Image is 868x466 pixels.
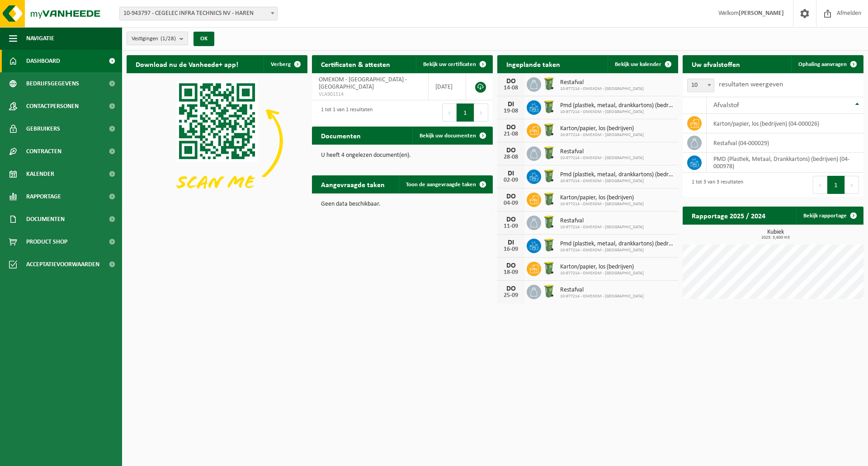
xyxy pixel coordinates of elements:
div: 02-09 [502,177,520,184]
h2: Aangevraagde taken [312,175,394,193]
span: Pmd (plastiek, metaal, drankkartons) (bedrijven) [560,171,674,179]
span: OMEXOM - [GEOGRAPHIC_DATA] - [GEOGRAPHIC_DATA] [319,76,407,90]
button: Next [474,104,488,122]
div: DI [502,101,520,108]
img: WB-0240-HPE-GN-50 [541,76,557,91]
span: 10-977214 - OMEXOM - [GEOGRAPHIC_DATA] [560,132,644,138]
div: DO [502,124,520,131]
div: DO [502,147,520,154]
span: 10-977214 - OMEXOM - [GEOGRAPHIC_DATA] [560,248,674,253]
span: 10 [688,79,714,92]
span: Restafval [560,217,644,225]
span: Documenten [26,208,65,231]
span: Bekijk uw kalender [615,61,661,67]
a: Bekijk uw documenten [412,127,492,145]
h2: Rapportage 2025 / 2024 [683,207,774,224]
td: PMD (Plastiek, Metaal, Drankkartons) (bedrijven) (04-000978) [707,153,863,173]
td: restafval (04-000029) [707,133,863,153]
a: Bekijk uw kalender [608,55,677,73]
img: Download de VHEPlus App [127,73,307,209]
span: Bekijk uw certificaten [423,61,476,67]
strong: [PERSON_NAME] [739,10,784,17]
span: Rapportage [26,185,61,208]
span: Verberg [271,61,291,67]
a: Toon de aangevraagde taken [399,175,492,193]
h2: Download nu de Vanheede+ app! [127,55,247,73]
span: Afvalstof [713,102,739,109]
span: 10-977214 - OMEXOM - [GEOGRAPHIC_DATA] [560,225,644,230]
a: Bekijk uw certificaten [416,55,492,73]
a: Bekijk rapportage [796,207,863,225]
span: Acceptatievoorwaarden [26,253,99,276]
span: Restafval [560,79,644,86]
span: Vestigingen [132,32,176,46]
button: Vestigingen(1/28) [127,32,188,45]
span: Product Shop [26,231,67,253]
h2: Documenten [312,127,370,144]
h2: Certificaten & attesten [312,55,399,73]
h2: Uw afvalstoffen [683,55,749,73]
span: 2025: 3,600 m3 [687,235,863,240]
div: 28-08 [502,154,520,160]
button: Previous [813,176,827,194]
a: Ophaling aanvragen [791,55,863,73]
h2: Ingeplande taken [497,55,569,73]
div: 14-08 [502,85,520,91]
span: 10-977214 - OMEXOM - [GEOGRAPHIC_DATA] [560,109,674,115]
span: Ophaling aanvragen [798,61,847,67]
button: Next [845,176,859,194]
count: (1/28) [160,36,176,42]
span: 10-977214 - OMEXOM - [GEOGRAPHIC_DATA] [560,294,644,299]
img: WB-0240-HPE-GN-50 [541,237,557,253]
div: 1 tot 1 van 1 resultaten [316,103,373,122]
span: 10-977214 - OMEXOM - [GEOGRAPHIC_DATA] [560,155,644,161]
span: Bekijk uw documenten [420,133,476,139]
span: Restafval [560,148,644,155]
label: resultaten weergeven [719,81,783,88]
div: DO [502,193,520,200]
td: [DATE] [429,73,466,100]
div: 18-09 [502,269,520,276]
span: 10-977214 - OMEXOM - [GEOGRAPHIC_DATA] [560,202,644,207]
img: WB-0240-HPE-GN-50 [541,214,557,230]
span: 10-977214 - OMEXOM - [GEOGRAPHIC_DATA] [560,86,644,92]
div: 04-09 [502,200,520,207]
span: Dashboard [26,50,60,72]
span: 10-977214 - OMEXOM - [GEOGRAPHIC_DATA] [560,271,644,276]
span: 10-977214 - OMEXOM - [GEOGRAPHIC_DATA] [560,179,674,184]
p: U heeft 4 ongelezen document(en). [321,152,484,159]
div: 11-09 [502,223,520,230]
span: Pmd (plastiek, metaal, drankkartons) (bedrijven) [560,240,674,248]
div: 1 tot 3 van 3 resultaten [687,175,743,195]
button: Previous [442,104,457,122]
div: 25-09 [502,292,520,299]
img: WB-0240-HPE-GN-50 [541,122,557,137]
div: 21-08 [502,131,520,137]
img: WB-0240-HPE-GN-50 [541,99,557,114]
button: Verberg [264,55,307,73]
span: 10-943797 - CEGELEC INFRA TECHNICS NV - HAREN [119,7,278,20]
div: DI [502,239,520,246]
span: 10-943797 - CEGELEC INFRA TECHNICS NV - HAREN [120,7,277,20]
p: Geen data beschikbaar. [321,201,484,207]
div: DI [502,170,520,177]
span: 10 [687,79,714,92]
img: WB-0240-HPE-GN-50 [541,145,557,160]
div: DO [502,285,520,292]
div: 16-09 [502,246,520,253]
img: WB-0240-HPE-GN-50 [541,191,557,207]
div: DO [502,78,520,85]
span: Navigatie [26,27,54,50]
span: Pmd (plastiek, metaal, drankkartons) (bedrijven) [560,102,674,109]
img: WB-0240-HPE-GN-50 [541,168,557,184]
span: Toon de aangevraagde taken [406,182,476,188]
div: DO [502,216,520,223]
div: 19-08 [502,108,520,114]
img: WB-0240-HPE-GN-50 [541,283,557,299]
span: Gebruikers [26,118,60,140]
span: Kalender [26,163,54,185]
span: Karton/papier, los (bedrijven) [560,125,644,132]
span: Contracten [26,140,61,163]
img: WB-0240-HPE-GN-50 [541,260,557,276]
span: Bedrijfsgegevens [26,72,79,95]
